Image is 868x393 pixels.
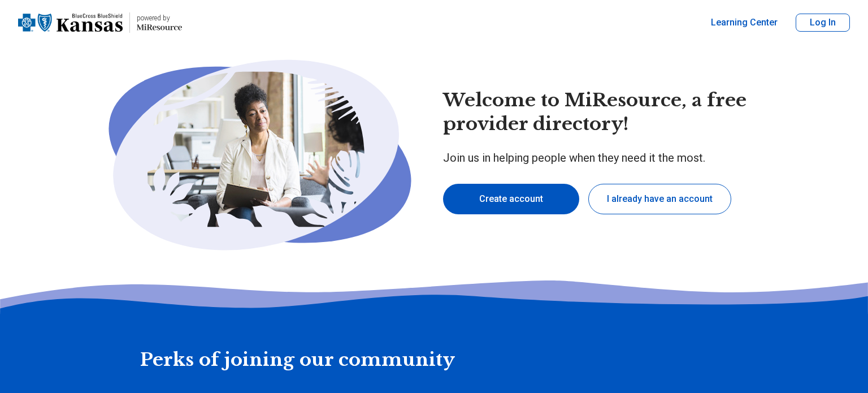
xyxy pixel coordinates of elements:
[443,150,778,166] p: Join us in helping people when they need it the most.
[18,5,182,41] a: Home page
[588,184,731,214] button: I already have an account
[137,14,182,23] p: powered by
[443,89,778,136] h1: Welcome to MiResource, a free provider directory!
[140,312,728,372] h2: Perks of joining our community
[443,184,579,214] button: Create account
[711,16,778,29] a: Learning Center
[796,14,850,32] button: Log In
